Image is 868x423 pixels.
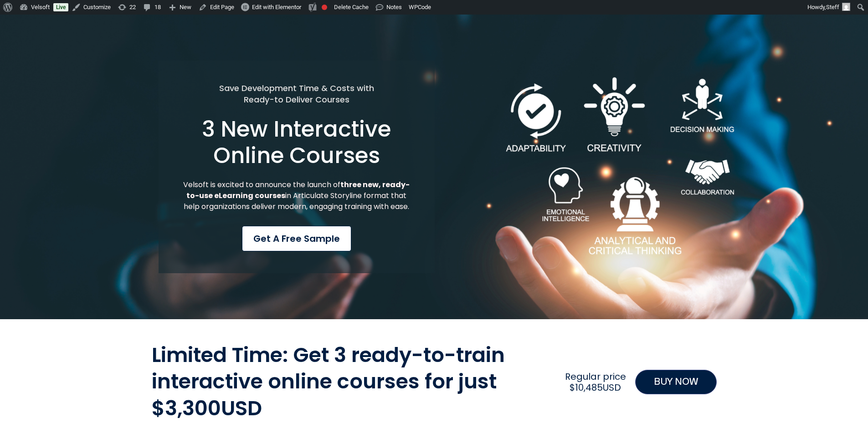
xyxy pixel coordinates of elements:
a: Live [53,3,68,11]
span: Steff [826,4,839,10]
span: Edit with Elementor [252,4,301,10]
div: Focus keyphrase not set [322,5,327,10]
strong: three new, ready-to-use eLearning courses [186,179,410,201]
h1: 3 New Interactive Online Courses [180,116,413,168]
h2: Limited Time: Get 3 ready-to-train interactive online courses for just $3,300USD [152,342,556,422]
a: BUY NOW [635,370,717,394]
span: BUY NOW [654,375,698,389]
span: Get a Free Sample [253,232,340,245]
h5: Save Development Time & Costs with Ready-to Deliver Courses [180,82,413,105]
p: Velsoft is excited to announce the launch of in Articulate Storyline format that help organizatio... [180,179,413,212]
a: Get a Free Sample [242,226,351,251]
h2: Regular price $10,485USD [560,371,630,393]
